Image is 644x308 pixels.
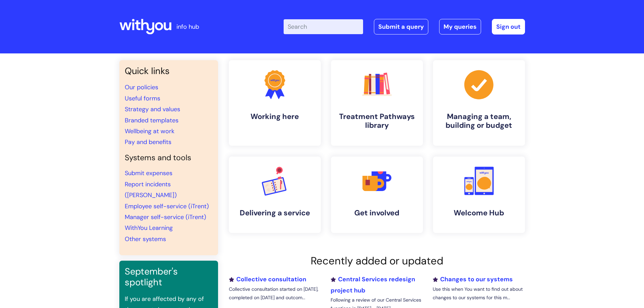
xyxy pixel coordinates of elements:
[125,94,160,102] a: Useful forms
[125,105,180,113] a: Strategy and values
[125,202,209,210] a: Employee self-service (iTrent)
[439,19,481,34] a: My queries
[438,209,520,217] h4: Welcome Hub
[492,19,525,34] a: Sign out
[438,112,520,130] h4: Managing a team, building or budget
[125,116,178,124] a: Branded templates
[433,285,525,302] p: Use this when You want to find out about changes to our systems for this m...
[125,153,213,163] h4: Systems and tools
[336,112,418,130] h4: Treatment Pathways library
[229,255,525,267] h2: Recently added or updated
[234,209,315,217] h4: Delivering a service
[125,224,173,232] a: WithYou Learning
[284,19,363,34] input: Search
[229,275,306,283] a: Collective consultation
[125,180,177,199] a: Report incidents ([PERSON_NAME])
[229,60,321,146] a: Working here
[229,285,321,302] p: Collective consultation started on [DATE], completed on [DATE] and outcom...
[331,157,423,233] a: Get involved
[433,275,513,283] a: Changes to our systems
[229,157,321,233] a: Delivering a service
[336,209,418,217] h4: Get involved
[125,66,213,76] h3: Quick links
[125,213,206,221] a: Manager self-service (iTrent)
[125,235,166,243] a: Other systems
[331,275,415,294] a: Central Services redesign project hub
[433,60,525,146] a: Managing a team, building or budget
[433,157,525,233] a: Welcome Hub
[176,21,199,32] p: info hub
[234,112,315,121] h4: Working here
[125,138,171,146] a: Pay and benefits
[125,169,172,177] a: Submit expenses
[125,127,174,135] a: Wellbeing at work
[331,60,423,146] a: Treatment Pathways library
[125,83,158,91] a: Our policies
[125,266,213,288] h3: September's spotlight
[284,19,525,34] div: | -
[374,19,428,34] a: Submit a query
